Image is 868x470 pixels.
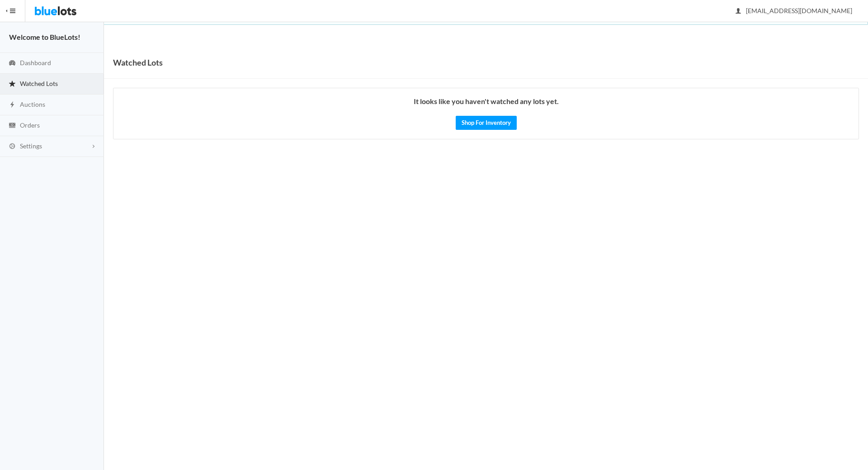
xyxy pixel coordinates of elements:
h4: It looks like you haven't watched any lots yet. [123,97,849,105]
span: Orders [20,121,40,129]
span: Dashboard [20,59,51,66]
ion-icon: speedometer [8,59,17,68]
ion-icon: cog [8,142,17,151]
ion-icon: star [8,80,17,89]
strong: Welcome to BlueLots! [9,33,80,41]
ion-icon: flash [8,101,17,109]
span: Watched Lots [20,80,58,87]
ion-icon: person [734,7,743,16]
span: Auctions [20,100,45,108]
ion-icon: cash [8,122,17,130]
a: Shop For Inventory [456,116,517,130]
span: [EMAIL_ADDRESS][DOMAIN_NAME] [736,7,852,14]
span: Settings [20,142,42,150]
h1: Watched Lots [113,56,163,69]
